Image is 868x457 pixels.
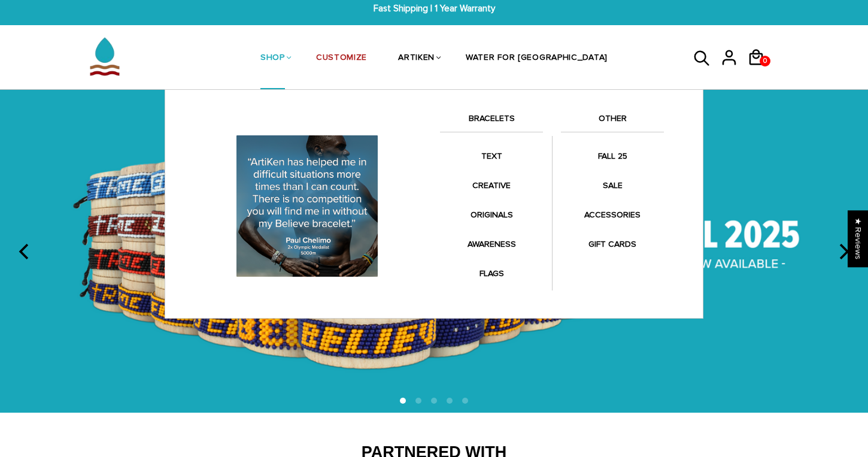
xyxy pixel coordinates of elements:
[440,203,543,226] a: ORIGINALS
[561,111,664,132] a: OTHER
[12,238,38,265] button: previous
[440,144,543,168] a: TEXT
[830,238,856,265] button: next
[561,144,664,168] a: FALL 25
[440,232,543,256] a: AWARENESS
[268,2,600,16] span: Fast Shipping | 1 Year Warranty
[260,27,285,90] a: SHOP
[440,262,543,285] a: FLAGS
[398,27,435,90] a: ARTIKEN
[440,174,543,197] a: CREATIVE
[561,174,664,197] a: SALE
[440,111,543,132] a: BRACELETS
[316,27,367,90] a: CUSTOMIZE
[747,70,774,72] a: 0
[760,53,770,69] span: 0
[561,203,664,226] a: ACCESSORIES
[466,27,608,90] a: WATER FOR [GEOGRAPHIC_DATA]
[848,210,868,267] div: Click to open Judge.me floating reviews tab
[561,232,664,256] a: GIFT CARDS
